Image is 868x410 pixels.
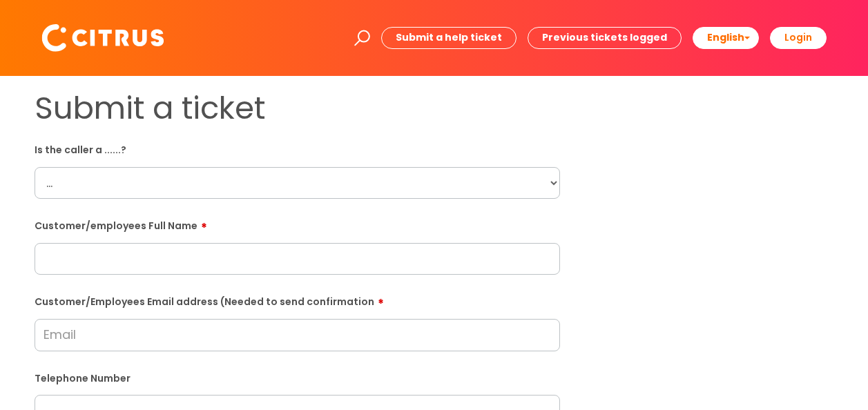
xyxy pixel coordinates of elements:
[35,319,560,351] input: Email
[528,27,682,48] a: Previous tickets logged
[784,30,812,44] b: Login
[381,27,517,48] a: Submit a help ticket
[770,27,827,48] a: Login
[707,30,744,44] span: English
[35,215,560,232] label: Customer/employees Full Name
[35,90,560,127] h1: Submit a ticket
[35,291,560,308] label: Customer/Employees Email address (Needed to send confirmation
[35,370,560,384] label: Telephone Number
[35,141,560,156] label: Is the caller a ......?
